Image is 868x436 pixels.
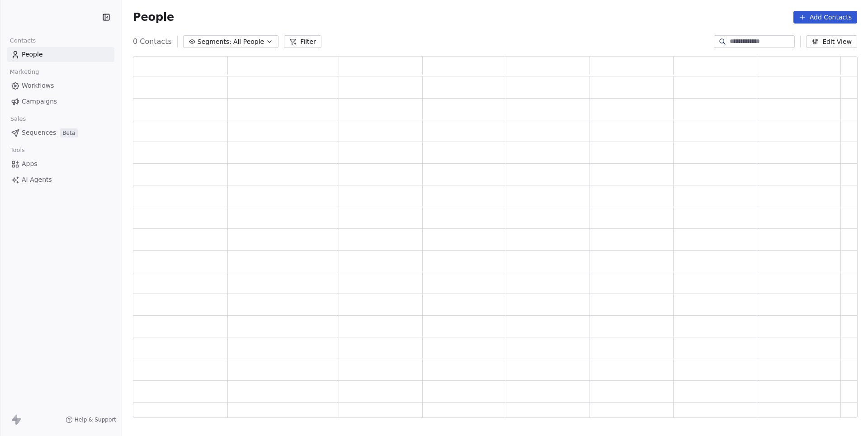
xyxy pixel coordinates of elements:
span: Sales [6,112,30,126]
span: Contacts [6,34,40,47]
span: Segments: [198,37,231,47]
span: People [22,50,43,59]
a: Help & Support [66,416,116,423]
button: Filter [284,35,321,48]
span: Apps [22,159,38,169]
span: People [133,10,174,24]
a: AI Agents [7,172,114,187]
span: 0 Contacts [133,36,172,47]
button: Add Contacts [793,11,857,24]
span: All People [233,37,264,47]
span: Beta [60,128,78,137]
span: AI Agents [22,175,52,185]
a: Apps [7,156,114,171]
span: Tools [6,143,28,157]
span: Sequences [22,128,56,137]
span: Campaigns [22,97,57,106]
a: SequencesBeta [7,125,114,140]
a: Workflows [7,78,114,93]
a: Campaigns [7,94,114,109]
span: Marketing [6,65,43,79]
span: Help & Support [75,416,116,423]
span: Workflows [22,81,54,90]
a: People [7,47,114,62]
button: Edit View [806,35,857,48]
